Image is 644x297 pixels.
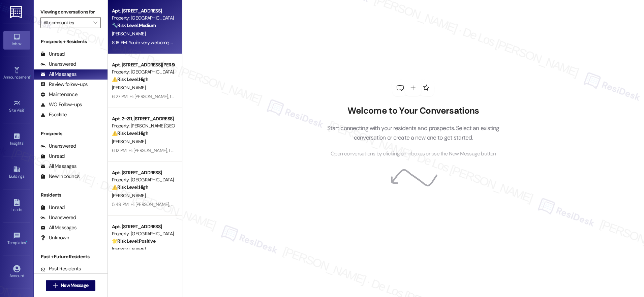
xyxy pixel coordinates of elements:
[61,282,88,289] span: New Message
[112,61,174,68] div: Apt. [STREET_ADDRESS][PERSON_NAME]
[43,17,90,28] input: All communities
[330,150,496,158] span: Open conversations by clicking on inboxes or use the New Message button
[112,122,174,129] div: Property: [PERSON_NAME][GEOGRAPHIC_DATA] Apartments
[112,184,148,190] strong: ⚠️ Risk Level: High
[112,169,174,176] div: Apt. [STREET_ADDRESS]
[30,74,31,79] span: •
[317,106,510,116] h2: Welcome to Your Conversations
[112,246,146,253] span: [PERSON_NAME]
[40,265,81,272] div: Past Residents
[40,71,76,78] div: All Messages
[46,280,96,291] button: New Message
[40,143,76,150] div: Unanswered
[40,234,69,241] div: Unknown
[40,153,65,160] div: Unread
[3,31,30,49] a: Inbox
[40,61,76,68] div: Unanswered
[317,123,510,143] p: Start connecting with your residents and prospects. Select an existing conversation or create a n...
[40,224,76,231] div: All Messages
[112,223,174,230] div: Apt. [STREET_ADDRESS]
[40,163,76,170] div: All Messages
[112,85,146,91] span: [PERSON_NAME]
[112,201,480,207] div: 5:49 PM: Hi [PERSON_NAME], I understand that you’d like to speak with someone from our office, I’...
[40,111,67,118] div: Escalate
[34,38,108,45] div: Prospects + Residents
[112,7,174,14] div: Apt. [STREET_ADDRESS]
[10,6,24,18] img: ResiDesk Logo
[112,39,345,46] div: 8:18 PM: You're very welcome, [PERSON_NAME]! I'm happy I could help with the pest control request...
[40,51,65,58] div: Unread
[40,81,88,88] div: Review follow-ups
[40,7,101,17] label: Viewing conversations for
[112,230,174,237] div: Property: [GEOGRAPHIC_DATA]
[40,173,80,180] div: New Inbounds
[112,130,148,136] strong: ⚠️ Risk Level: High
[3,130,30,149] a: Insights •
[23,140,24,145] span: •
[112,22,156,28] strong: 🔧 Risk Level: Medium
[40,204,65,211] div: Unread
[112,238,155,244] strong: 🌟 Risk Level: Positive
[53,283,58,288] i: 
[3,97,30,116] a: Site Visit •
[3,230,30,248] a: Templates •
[112,68,174,76] div: Property: [GEOGRAPHIC_DATA] Apartments
[112,147,492,153] div: 6:12 PM: Hi [PERSON_NAME], I understand your rent is showing as $523.50 instead of $517.50, I'm h...
[34,191,108,199] div: Residents
[40,101,82,108] div: WO Follow-ups
[34,253,108,260] div: Past + Future Residents
[93,20,97,25] i: 
[34,130,108,137] div: Prospects
[3,164,30,182] a: Buildings
[112,31,146,37] span: [PERSON_NAME]
[112,115,174,122] div: Apt. 2~211, [STREET_ADDRESS]
[26,239,27,244] span: •
[3,263,30,281] a: Account
[112,139,146,145] span: [PERSON_NAME]
[112,176,174,183] div: Property: [GEOGRAPHIC_DATA]
[112,14,174,22] div: Property: [GEOGRAPHIC_DATA]
[40,91,78,98] div: Maintenance
[112,192,146,199] span: [PERSON_NAME]
[24,107,25,112] span: •
[112,76,148,82] strong: ⚠️ Risk Level: High
[3,197,30,215] a: Leads
[40,214,76,221] div: Unanswered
